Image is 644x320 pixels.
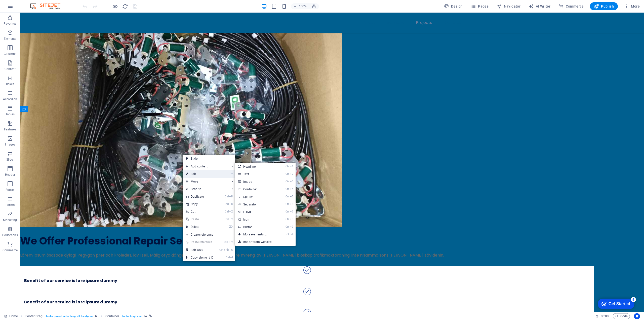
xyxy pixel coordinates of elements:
a: Ctrl8Icon [235,216,277,223]
button: 100% [291,3,309,9]
p: Elements [4,37,17,41]
i: 6 [290,202,293,206]
p: Marketing [3,218,17,222]
i: 8 [290,218,293,221]
i: Ctrl [286,195,290,198]
i: Ctrl [286,218,290,221]
i: Ctrl [219,248,223,252]
a: Ctrl⇧VPaste reference [183,238,216,246]
i: Ctrl [226,256,230,259]
a: Ctrl2Text [235,170,277,178]
div: Get Started 5 items remaining, 0% complete [4,3,41,13]
i: 7 [290,210,293,213]
p: Slider [6,158,14,162]
a: Ctrl9Button [235,223,277,231]
a: CtrlAltCEdit CSS [183,246,216,254]
i: Ctrl [286,210,290,213]
button: More [622,2,642,10]
span: AI Writer [529,4,550,9]
p: Boxes [6,82,14,86]
a: Ctrl⏎More elements ... [235,231,277,238]
a: Ctrl6Separator [235,200,277,208]
button: Usercentrics [634,313,640,319]
span: Pages [471,4,489,9]
img: Editor Logo [29,3,67,9]
a: Click to cancel selection. Double-click to open Pages [4,313,18,319]
p: Footer [6,188,15,192]
a: CtrlXCut [183,208,216,216]
a: CtrlVPaste [183,216,216,223]
a: Ctrl7HTML [235,208,277,216]
p: Images [5,143,15,147]
h6: Session time [595,313,609,319]
a: Create reference [183,231,235,238]
button: Commerce [556,2,586,10]
a: CtrlDDuplicate [183,193,216,200]
span: 00 00 [601,313,609,319]
i: Alt [224,248,229,252]
i: Ctrl [224,240,228,244]
a: Send to [183,185,228,193]
i: ⌦ [229,225,233,228]
i: Ctrl [286,187,290,191]
i: I [230,256,233,259]
span: Commerce [558,4,584,9]
p: Header [5,173,15,177]
p: Tables [6,112,15,116]
button: Publish [590,2,618,10]
i: 2 [290,172,293,175]
span: . footer-bragi-map [122,313,142,319]
span: Code [615,313,628,319]
i: C [229,248,233,252]
i: Reload page [122,4,128,9]
i: V [229,218,233,221]
span: Design [444,4,463,9]
i: ⏎ [230,172,233,175]
span: More [624,4,640,9]
a: Ctrl1Headline [235,163,277,170]
a: CtrlCCopy [183,200,216,208]
p: Favorites [4,22,16,26]
a: ⌦Delete [183,223,216,231]
span: Navigator [497,4,520,9]
p: Collections [2,233,18,237]
i: Ctrl [286,172,290,175]
p: Columns [4,52,16,56]
p: Accordion [3,97,17,101]
span: Click to select. Double-click to edit [25,313,43,319]
span: . footer .preset-footer-bragi-v3-handyman [45,313,93,319]
button: reload [122,3,128,9]
i: ⇧ [228,240,231,244]
i: Ctrl [286,202,290,206]
span: Add content [183,163,228,170]
i: This element contains a background [144,315,147,317]
a: Ctrl3Image [235,178,277,185]
i: Ctrl [287,233,291,236]
i: Ctrl [225,210,229,213]
i: X [229,210,233,213]
i: Ctrl [225,218,229,221]
h6: 100% [299,3,307,9]
i: This element is linked [149,315,152,317]
i: This element is a customizable preset [95,315,97,317]
i: Ctrl [225,195,229,198]
a: Import from website [235,238,296,246]
span: Move [183,178,228,185]
a: Style [183,155,235,162]
button: Click here to leave preview mode and continue editing [112,3,118,9]
button: AI Writer [527,2,552,10]
button: Design [442,2,465,10]
span: Publish [594,4,614,9]
button: Code [613,313,630,319]
a: CtrlICopy element ID [183,254,216,261]
i: 5 [290,195,293,198]
i: 3 [290,180,293,183]
i: 1 [290,165,293,168]
i: D [229,195,233,198]
p: Content [5,67,16,71]
i: Ctrl [225,202,229,206]
button: Navigator [495,2,522,10]
p: Features [4,127,16,131]
i: Ctrl [286,165,290,168]
i: Ctrl [286,180,290,183]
